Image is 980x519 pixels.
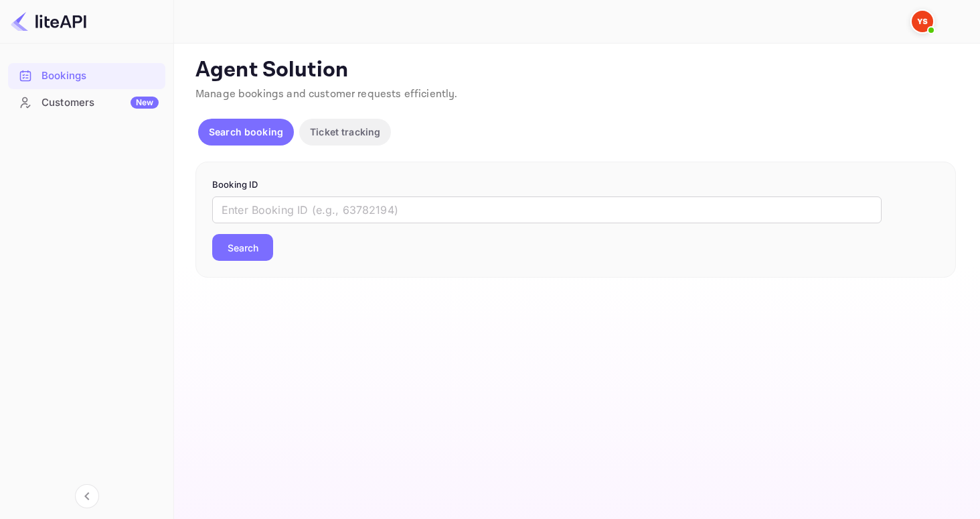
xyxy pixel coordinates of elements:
span: Manage bookings and customer requests efficiently. [195,87,458,101]
div: Customers [42,95,159,111]
div: New [131,97,159,109]
div: CustomersNew [8,90,165,116]
img: LiteAPI logo [11,11,86,32]
a: CustomersNew [8,90,165,115]
button: Search [212,234,273,261]
p: Agent Solution [195,57,956,84]
a: Bookings [8,63,165,88]
input: Enter Booking ID (e.g., 63782194) [212,196,882,223]
button: Collapse navigation [75,484,99,508]
div: Bookings [8,63,165,89]
img: Yandex Support [912,11,933,32]
div: Bookings [42,68,159,84]
p: Ticket tracking [310,125,380,139]
p: Search booking [209,125,283,139]
p: Booking ID [212,178,939,192]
